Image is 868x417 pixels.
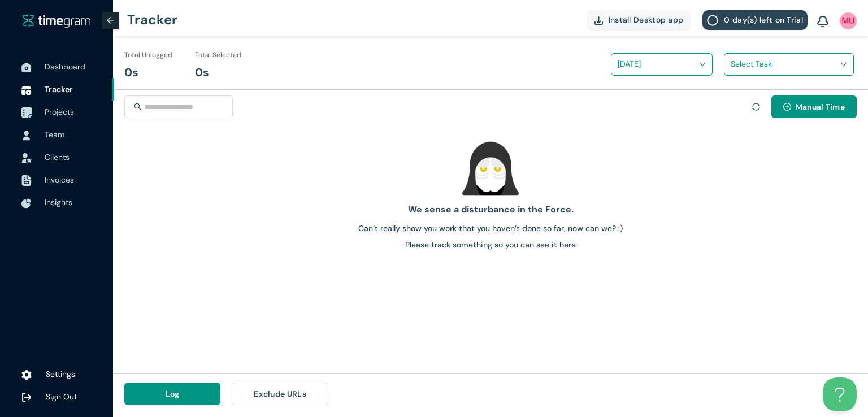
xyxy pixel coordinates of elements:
img: ProjectIcon [21,107,32,119]
img: TimeTrackerIcon [21,85,32,95]
iframe: Toggle Customer Support [823,377,857,411]
img: InvoiceIcon [21,153,32,163]
span: Settings [46,369,75,379]
span: plus-circle [783,103,791,112]
h1: 0s [195,64,209,81]
span: Insights [45,197,72,207]
span: 0 day(s) left on Trial [724,14,803,26]
span: Exclude URLs [254,388,306,400]
img: DownloadApp [594,16,603,25]
span: search [134,103,142,111]
img: InsightsIcon [21,198,32,208]
h1: Total Selected [195,50,241,60]
button: 0 day(s) left on Trial [702,10,808,30]
span: sync [752,103,760,111]
img: UserIcon [840,12,857,29]
span: Log [166,388,180,400]
img: logOut.ca60ddd252d7bab9102ea2608abe0238.svg [21,392,32,402]
img: empty [462,140,519,197]
button: Exclude URLs [232,383,328,405]
button: Log [124,383,220,405]
h1: 0s [124,64,138,81]
h1: Please track something so you can see it here [118,238,863,251]
span: Clients [45,152,70,162]
span: Projects [45,107,74,117]
img: DashboardIcon [21,63,32,73]
span: Tracker [45,84,73,94]
h1: We sense a disturbance in the Force. [118,202,863,216]
button: Install Desktop app [587,10,692,30]
button: plus-circleManual Time [771,95,857,118]
img: timegram [23,14,90,28]
img: settings.78e04af822cf15d41b38c81147b09f22.svg [21,370,32,381]
span: Invoices [45,175,74,185]
h1: Total Unlogged [124,50,172,60]
h1: Can’t really show you work that you haven’t done so far, now can we? :) [118,222,863,234]
span: Dashboard [45,62,85,72]
a: timegram [23,14,90,28]
span: Manual Time [796,101,845,113]
span: arrow-left [106,16,114,24]
img: InvoiceIcon [21,175,32,186]
span: Install Desktop app [609,14,684,26]
span: Sign Out [46,392,77,402]
span: Team [45,129,64,140]
h1: Tracker [127,3,177,37]
img: BellIcon [817,16,828,28]
img: UserIcon [21,131,32,141]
